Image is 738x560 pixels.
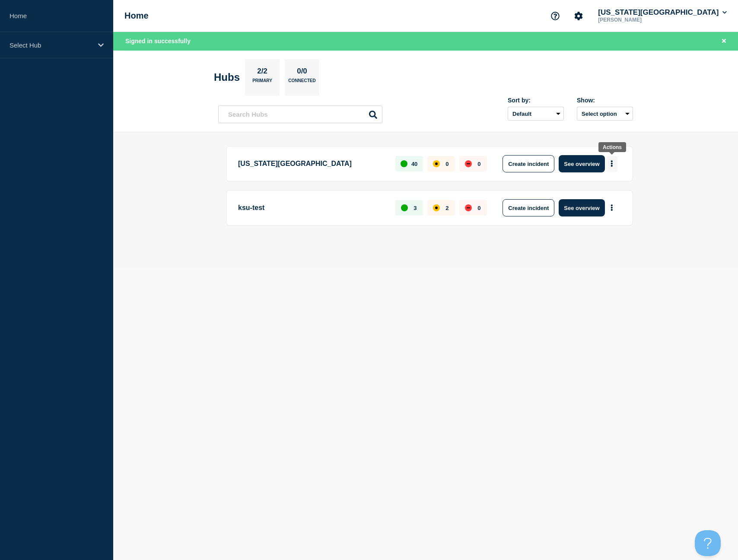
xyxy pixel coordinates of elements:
div: affected [433,204,440,211]
button: Create incident [503,155,554,172]
p: Connected [288,78,315,87]
button: [US_STATE][GEOGRAPHIC_DATA] [596,8,728,17]
h2: Hubs [214,71,240,83]
input: Search Hubs [218,105,382,123]
p: [US_STATE][GEOGRAPHIC_DATA] [238,155,385,172]
iframe: Help Scout Beacon - Open [695,530,721,556]
div: up [401,204,408,211]
button: Account settings [569,7,588,25]
div: affected [433,160,440,167]
p: 0 [477,205,480,211]
h1: Home [124,11,149,21]
button: More actions [606,200,617,216]
div: Show: [577,97,633,104]
p: 0 [445,161,449,167]
p: 3 [414,205,417,211]
div: Actions [603,144,622,150]
select: Sort by [508,107,564,121]
p: 2/2 [254,67,271,78]
div: down [465,160,472,167]
button: Create incident [503,199,554,216]
p: 40 [411,161,417,167]
div: down [465,204,472,211]
p: 0 [477,161,480,167]
p: 2 [445,205,449,211]
button: Select option [577,107,633,121]
p: Primary [252,78,272,87]
span: Signed in successfully [125,38,191,45]
div: up [401,160,407,167]
p: ksu-test [238,199,385,216]
button: Close banner [719,36,729,46]
p: [PERSON_NAME] [596,17,686,23]
button: See overview [559,199,604,216]
div: Sort by: [508,97,564,104]
button: More actions [606,156,617,172]
button: See overview [559,155,604,172]
button: Support [546,7,564,25]
p: Select Hub [10,41,92,49]
p: 0/0 [294,67,311,78]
